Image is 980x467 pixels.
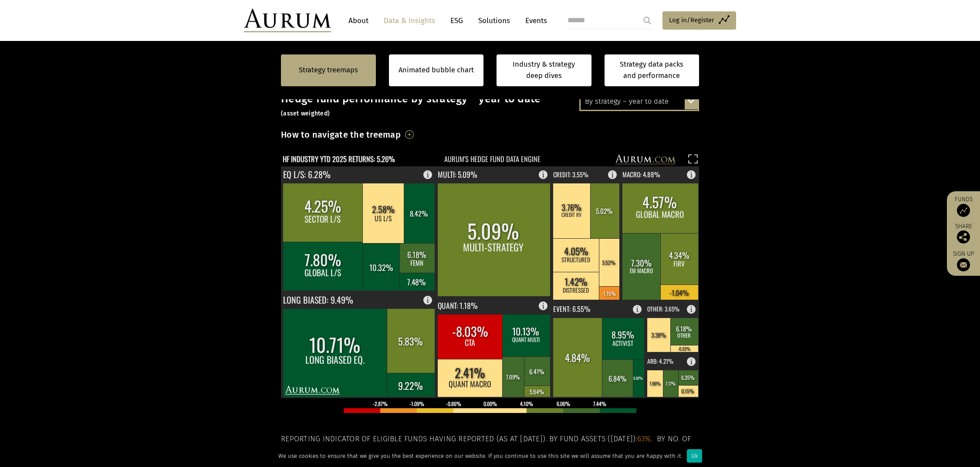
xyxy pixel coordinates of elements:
input: Submit [639,12,656,29]
img: Aurum [244,9,331,32]
div: Share [951,223,976,244]
h3: How to navigate the treemap [281,127,401,142]
a: Funds [951,196,976,217]
h5: Reporting indicator of eligible funds having reported (as at [DATE]). By fund assets ([DATE]): . ... [281,433,699,457]
a: Solutions [474,13,514,29]
div: By strategy – year to date [581,94,698,109]
a: Sign up [951,250,976,271]
img: Access Funds [957,204,970,217]
div: Ok [687,449,702,463]
a: Events [521,13,547,29]
span: 63% [637,434,651,443]
img: Sign up to our newsletter [957,258,970,271]
span: Log in/Register [669,15,714,25]
a: Log in/Register [662,11,736,30]
img: Share this post [957,230,970,244]
a: About [344,13,373,29]
h3: Hedge fund performance by strategy – year to date [281,92,699,118]
a: Industry & strategy deep dives [497,54,591,86]
a: ESG [446,13,467,29]
a: Strategy treemaps [299,64,358,76]
a: Animated bubble chart [399,64,474,76]
small: (asset weighted) [281,110,330,117]
a: Strategy data packs and performance [605,54,700,86]
a: Data & Insights [379,13,439,29]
